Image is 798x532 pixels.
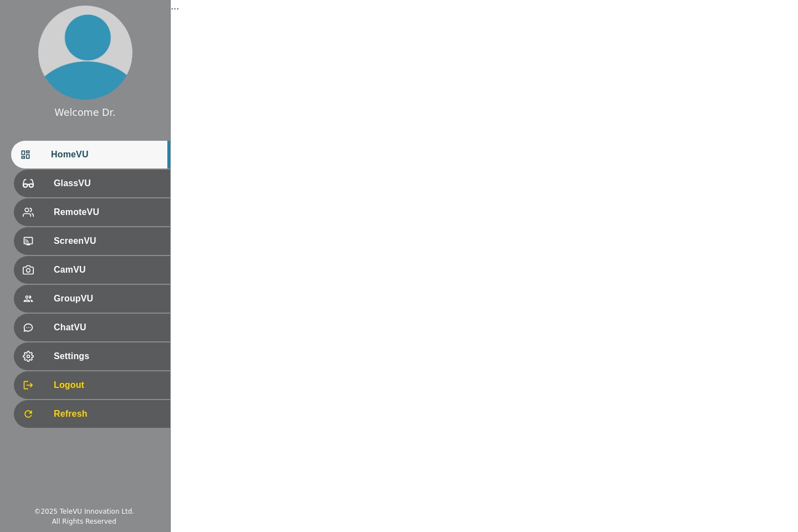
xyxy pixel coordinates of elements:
span: RemoteVU [54,206,161,219]
span: HomeVU [51,148,161,161]
span: GlassVU [54,177,161,190]
span: Logout [54,378,161,392]
div: GlassVU [14,170,170,197]
div: GroupVU [14,285,170,313]
div: ScreenVU [14,227,170,255]
div: Settings [14,342,170,370]
span: ChatVU [54,321,161,334]
div: HomeVU [11,141,170,168]
span: GroupVU [54,292,161,305]
span: CamVU [54,263,161,277]
div: Refresh [14,400,170,428]
div: All Rights Reserved [52,516,116,526]
div: © 2025 TeleVU Innovation Ltd. [34,507,134,516]
div: Logout [14,371,170,399]
span: Refresh [54,407,161,421]
span: Settings [54,350,161,363]
div: CamVU [14,256,170,284]
span: ScreenVU [54,234,161,248]
div: Welcome Dr. [54,105,115,120]
div: RemoteVU [14,198,170,226]
div: ChatVU [14,314,170,341]
img: profile.png [38,6,132,100]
